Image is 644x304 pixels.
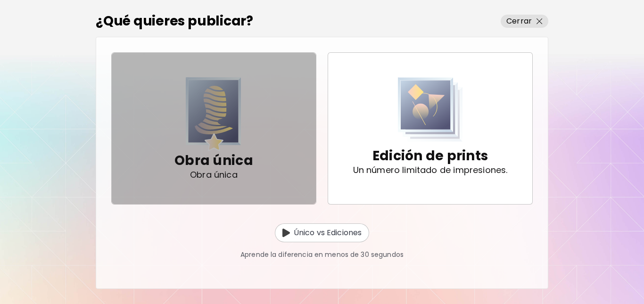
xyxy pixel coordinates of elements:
[275,223,370,242] button: Unique vs EditionÚnico vs Ediciones
[398,77,463,142] img: Print Edition
[282,229,290,237] img: Unique vs Edition
[111,52,316,205] button: Unique ArtworkObra únicaObra única
[174,151,253,170] p: Obra única
[186,77,241,151] img: Unique Artwork
[353,165,508,175] p: Un número limitado de impresiones.
[328,52,533,205] button: Print EditionEdición de printsUn número limitado de impresiones.
[294,227,362,238] p: Único vs Ediciones
[190,170,238,180] p: Obra única
[372,147,488,165] p: Edición de prints
[240,250,404,260] p: Aprende la diferencia en menos de 30 segundos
